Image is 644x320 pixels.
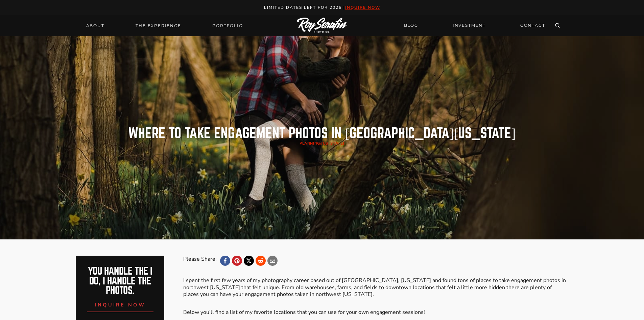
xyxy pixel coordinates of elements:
nav: Primary Navigation [82,21,247,30]
button: View Search Form [553,21,562,30]
a: INVESTMENT [449,20,490,31]
div: Please Share: [183,256,217,266]
a: THE EXPERIENCE [132,21,185,30]
a: Portfolio [208,21,247,30]
a: BLOG [400,20,422,31]
h2: You handle the i do, I handle the photos. [83,266,157,296]
img: Logo of Roy Serafin Photo Co., featuring stylized text in white on a light background, representi... [297,18,347,34]
a: X [244,256,254,266]
a: Pinterest [232,256,242,266]
a: About [82,21,109,30]
span: inquire now [95,301,146,308]
p: Below you’ll find a list of my favorite locations that you can use for your own engagement sessions! [183,309,568,316]
a: inquire now [345,5,380,10]
p: I spent the first few years of my photography career based out of [GEOGRAPHIC_DATA], [US_STATE] a... [183,277,568,298]
a: planning [300,141,320,146]
a: CONTACT [516,20,549,31]
nav: Secondary Navigation [400,20,549,31]
p: Limited Dates LEft for 2026 | [7,4,637,11]
span: / [300,141,344,146]
a: Facebook [220,256,230,266]
h1: Where to take Engagement Photos in [GEOGRAPHIC_DATA][US_STATE] [128,127,516,140]
a: Email [267,256,278,266]
a: inquire now [87,296,154,312]
a: [US_STATE] [321,141,344,146]
a: Reddit [256,256,266,266]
